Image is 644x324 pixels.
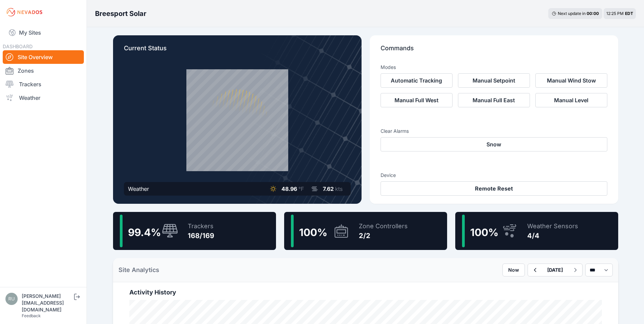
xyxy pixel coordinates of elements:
[3,91,84,105] a: Weather
[381,43,607,58] p: Commands
[381,137,607,151] button: Snow
[625,11,633,16] span: EDT
[129,288,602,297] h2: Activity History
[458,93,530,107] button: Manual Full East
[95,5,146,22] nav: Breadcrumb
[359,221,408,231] div: Zone Controllers
[22,313,41,318] a: Feedback
[5,293,18,305] img: russell@nevados.solar
[359,231,408,240] div: 2/2
[124,43,351,58] p: Current Status
[3,43,33,49] span: DASHBOARD
[284,212,447,250] a: 100%Zone Controllers2/2
[118,265,159,275] h2: Site Analytics
[381,128,607,134] h3: Clear Alarms
[335,185,343,192] span: kts
[323,185,334,192] span: 7.62
[113,212,276,250] a: 99.4%Trackers168/169
[22,293,73,313] div: [PERSON_NAME][EMAIL_ADDRESS][DOMAIN_NAME]
[587,11,599,16] div: 00 : 00
[188,231,214,240] div: 168/169
[5,7,43,18] img: Nevados
[455,212,618,250] a: 100%Weather Sensors4/4
[527,221,578,231] div: Weather Sensors
[128,226,161,238] span: 99.4 %
[3,64,84,77] a: Zones
[542,264,568,276] button: [DATE]
[381,73,453,88] button: Automatic Tracking
[527,231,578,240] div: 4/4
[3,50,84,64] a: Site Overview
[188,221,214,231] div: Trackers
[3,77,84,91] a: Trackers
[128,185,149,193] div: Weather
[381,172,607,179] h3: Device
[299,226,327,238] span: 100 %
[535,73,607,88] button: Manual Wind Stow
[381,64,396,71] h3: Modes
[95,9,146,18] h3: Breesport Solar
[281,185,297,192] span: 48.96
[470,226,498,238] span: 100 %
[381,93,453,107] button: Manual Full West
[298,185,304,192] span: °F
[3,24,84,41] a: My Sites
[558,11,586,16] span: Next update in
[502,264,525,276] button: Now
[381,181,607,196] button: Remote Reset
[606,11,624,16] span: 12:25 PM
[458,73,530,88] button: Manual Setpoint
[535,93,607,107] button: Manual Level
